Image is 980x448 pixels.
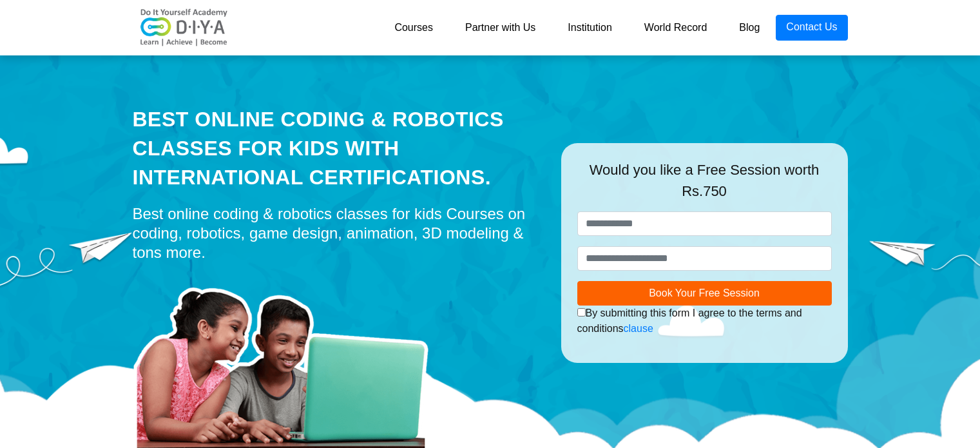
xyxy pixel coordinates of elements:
span: Book Your Free Session [649,287,760,298]
a: Institution [552,15,628,41]
button: Book Your Free Session [577,281,832,306]
a: Courses [378,15,449,41]
a: Partner with Us [449,15,552,41]
img: logo-v2.png [133,8,236,47]
div: Would you like a Free Session worth Rs.750 [577,159,832,211]
div: By submitting this form I agree to the terms and conditions [577,306,832,336]
a: Blog [723,15,776,41]
div: Best online coding & robotics classes for kids Courses on coding, robotics, game design, animatio... [133,204,542,262]
a: World Record [628,15,724,41]
a: clause [624,323,653,334]
div: Best Online Coding & Robotics Classes for kids with International Certifications. [133,105,542,191]
a: Contact Us [776,15,847,41]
